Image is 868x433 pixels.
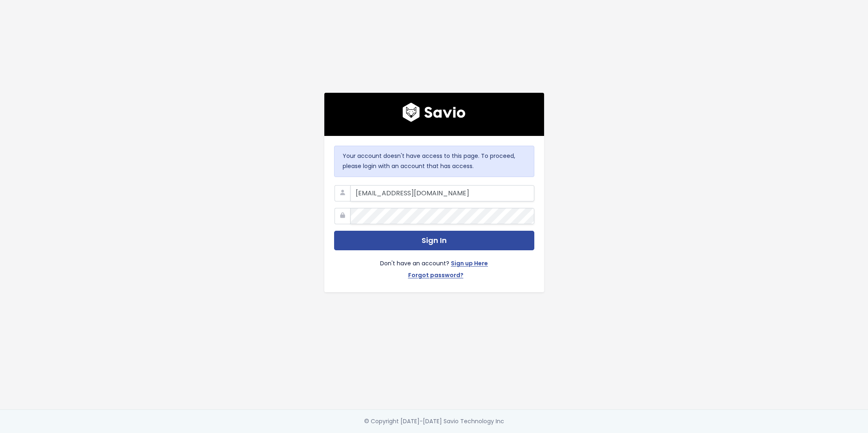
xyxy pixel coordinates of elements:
[364,416,504,426] div: © Copyright [DATE]-[DATE] Savio Technology Inc
[402,103,466,122] img: logo600x187.a314fd40982d.png
[350,185,534,201] input: Your Work Email Address
[451,258,488,270] a: Sign up Here
[408,270,464,282] a: Forgot password?
[343,151,526,171] p: Your account doesn't have access to this page. To proceed, please login with an account that has ...
[334,231,534,251] button: Sign In
[334,250,534,282] div: Don't have an account?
